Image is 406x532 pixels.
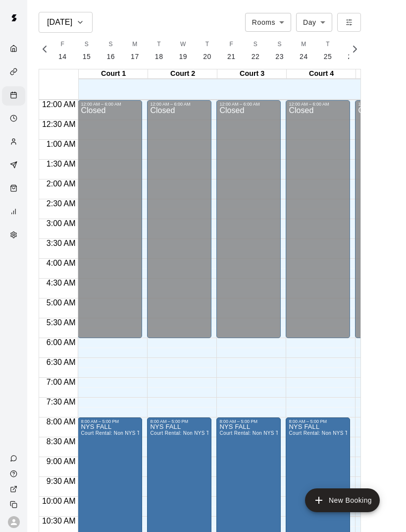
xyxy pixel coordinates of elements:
[123,37,147,65] button: M17
[245,13,291,31] div: Rooms
[44,160,78,168] span: 1:30 AM
[229,40,233,50] span: F
[179,52,188,62] p: 19
[150,430,219,436] span: Court Rental: Non NYS Team
[289,419,347,424] div: 8:00 AM – 5:00 PM
[324,52,332,62] p: 25
[78,100,142,338] div: 12:00 AM – 6:00 AM: Closed
[305,488,380,512] button: add
[157,40,161,50] span: T
[83,52,91,62] p: 15
[316,37,340,65] button: T25
[267,37,292,65] button: S23
[81,419,139,424] div: 8:00 AM – 5:00 PM
[44,239,78,247] span: 3:30 AM
[75,37,99,65] button: S15
[155,52,163,62] p: 18
[195,37,219,65] button: T20
[180,40,186,50] span: W
[40,497,78,505] span: 10:00 AM
[275,52,284,62] p: 23
[147,100,211,338] div: 12:00 AM – 6:00 AM: Closed
[79,69,148,79] div: Court 1
[203,52,211,62] p: 20
[171,37,196,65] button: W19
[150,107,208,342] div: Closed
[44,437,78,446] span: 8:30 AM
[44,199,78,208] span: 2:30 AM
[58,52,67,62] p: 14
[109,40,113,50] span: S
[44,219,78,228] span: 3:00 AM
[81,107,139,342] div: Closed
[219,102,278,107] div: 12:00 AM – 6:00 AM
[147,37,171,65] button: T18
[81,430,150,436] span: Court Rental: Non NYS Team
[217,69,287,79] div: Court 3
[40,100,78,109] span: 12:00 AM
[289,107,347,342] div: Closed
[47,15,72,29] h6: [DATE]
[296,13,332,31] div: Day
[205,40,209,50] span: T
[219,430,288,436] span: Court Rental: Non NYS Team
[348,52,356,62] p: 26
[99,37,123,65] button: S16
[254,40,257,50] span: S
[2,466,27,481] a: Visit help center
[40,517,78,525] span: 10:30 AM
[219,37,244,65] button: F21
[44,259,78,267] span: 4:00 AM
[340,37,364,65] button: 26
[277,40,281,50] span: S
[150,419,208,424] div: 8:00 AM – 5:00 PM
[219,107,278,342] div: Closed
[4,8,24,28] img: Swift logo
[2,451,27,466] a: Contact Us
[287,69,356,79] div: Court 4
[289,430,357,436] span: Court Rental: Non NYS Team
[106,52,115,62] p: 16
[150,102,208,107] div: 12:00 AM – 6:00 AM
[132,40,137,50] span: M
[292,37,316,65] button: M24
[44,140,78,148] span: 1:00 AM
[44,417,78,426] span: 8:00 AM
[227,52,236,62] p: 21
[85,40,89,50] span: S
[2,497,27,512] div: Copy public page link
[44,477,78,485] span: 9:30 AM
[60,40,64,50] span: F
[289,102,347,107] div: 12:00 AM – 6:00 AM
[39,12,93,33] button: [DATE]
[286,100,350,338] div: 12:00 AM – 6:00 AM: Closed
[326,40,330,50] span: T
[216,100,281,338] div: 12:00 AM – 6:00 AM: Closed
[44,338,78,347] span: 6:00 AM
[148,69,217,79] div: Court 2
[219,419,278,424] div: 8:00 AM – 5:00 PM
[44,279,78,287] span: 4:30 AM
[131,52,139,62] p: 17
[301,40,306,50] span: M
[40,120,78,128] span: 12:30 AM
[252,52,260,62] p: 22
[44,398,78,406] span: 7:30 AM
[81,102,139,107] div: 12:00 AM – 6:00 AM
[2,481,27,497] a: View public page
[44,457,78,466] span: 9:00 AM
[44,378,78,386] span: 7:00 AM
[44,179,78,188] span: 2:00 AM
[44,318,78,327] span: 5:30 AM
[51,37,75,65] button: F14
[44,358,78,366] span: 6:30 AM
[300,52,308,62] p: 24
[44,298,78,307] span: 5:00 AM
[244,37,268,65] button: S22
